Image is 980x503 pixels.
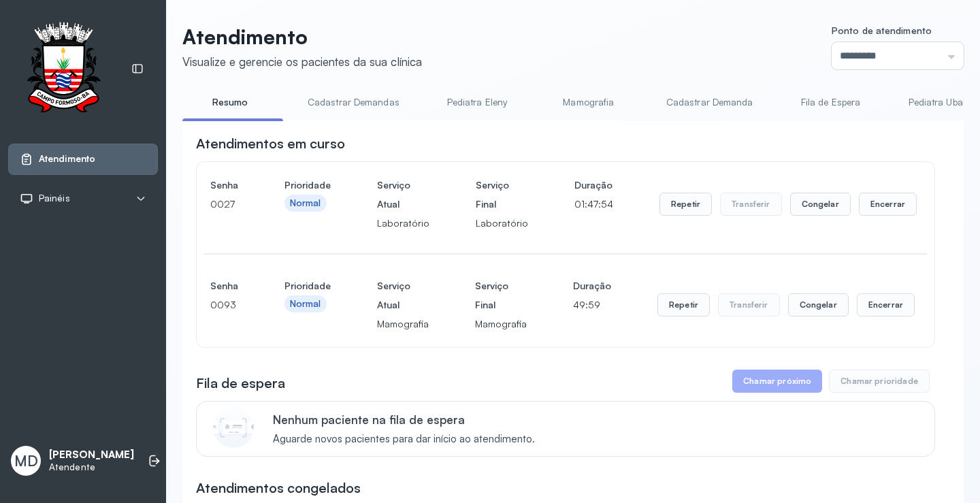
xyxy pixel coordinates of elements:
[39,193,70,204] span: Painéis
[476,176,528,214] h4: Serviço Final
[182,91,278,114] a: Resumo
[290,298,321,310] div: Normal
[273,412,535,427] p: Nenhum paciente na fila de espera
[377,276,429,314] h4: Serviço Atual
[829,370,930,393] button: Chamar prioridade
[210,295,238,314] p: 0093
[290,197,321,209] div: Normal
[182,54,422,69] div: Visualize e gerencie os pacientes da sua clínica
[273,433,535,446] span: Aguarde novos pacientes para dar início ao atendimento.
[429,91,525,114] a: Pediatra Eleny
[210,176,238,195] h4: Senha
[653,91,767,114] a: Cadastrar Demanda
[475,276,527,314] h4: Serviço Final
[718,293,780,317] button: Transferir
[196,478,361,498] h3: Atendimentos congelados
[788,293,849,317] button: Congelar
[659,193,712,216] button: Repetir
[783,91,879,114] a: Fila de Espera
[213,407,254,448] img: Imagem de CalloutCard
[573,276,611,295] h4: Duração
[49,449,134,461] p: [PERSON_NAME]
[182,25,422,49] p: Atendimento
[476,214,528,233] p: Laboratório
[14,22,112,116] img: Logotipo do estabelecimento
[196,134,345,153] h3: Atendimentos em curso
[720,193,782,216] button: Transferir
[574,176,613,195] h4: Duração
[574,195,613,214] p: 01:47:54
[859,193,917,216] button: Encerrar
[284,276,331,295] h4: Prioridade
[541,91,636,114] a: Mamografia
[49,461,134,473] p: Atendente
[475,314,527,334] p: Mamografia
[732,370,822,393] button: Chamar próximo
[39,153,95,165] span: Atendimento
[377,314,429,334] p: Mamografia
[210,276,238,295] h4: Senha
[377,176,429,214] h4: Serviço Atual
[857,293,915,317] button: Encerrar
[657,293,710,317] button: Repetir
[210,195,238,214] p: 0027
[573,295,611,314] p: 49:59
[20,152,146,166] a: Atendimento
[294,91,413,114] a: Cadastrar Demandas
[790,193,851,216] button: Congelar
[832,25,932,36] span: Ponto de atendimento
[377,214,429,233] p: Laboratório
[196,374,285,393] h3: Fila de espera
[284,176,331,195] h4: Prioridade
